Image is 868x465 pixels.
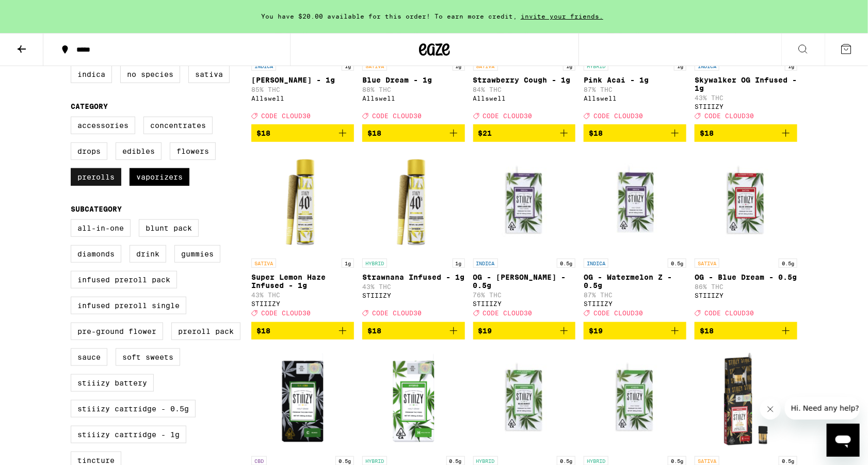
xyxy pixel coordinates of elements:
[453,259,465,268] p: 1g
[251,273,354,290] p: Super Lemon Haze Infused - 1g
[71,245,121,263] label: Diamonds
[584,86,686,93] p: 87% THC
[473,292,576,298] p: 76% THC
[700,129,714,137] span: $18
[695,76,797,92] p: Skywalker OG Infused - 1g
[695,273,797,281] p: OG - Blue Dream - 0.5g
[367,327,381,335] span: $18
[695,94,797,101] p: 43% THC
[251,292,354,298] p: 43% THC
[584,300,686,307] div: STIIIZY
[362,283,465,290] p: 43% THC
[584,348,686,451] img: STIIIZY - OG - Strawnana - 0.5g
[71,400,196,418] label: STIIIZY Cartridge - 0.5g
[584,61,608,71] p: HYBRID
[704,310,754,317] span: CODE CLOUD30
[362,150,465,253] img: STIIIZY - Strawnana Infused - 1g
[261,13,517,20] span: You have $20.00 available for this order! To earn more credit,
[251,95,354,102] div: Allswell
[71,66,112,83] label: Indica
[695,150,797,253] img: STIIIZY - OG - Blue Dream - 0.5g
[71,102,108,110] legend: Category
[256,129,270,137] span: $18
[584,76,686,84] p: Pink Acai - 1g
[71,168,121,186] label: Prerolls
[473,322,576,340] button: Add to bag
[695,292,797,299] div: STIIIZY
[695,348,797,451] img: STIIIZY - Green Crack Live Resin Liquid Diamonds - 0.5g
[174,245,220,263] label: Gummies
[473,259,498,268] p: INDICA
[557,259,575,268] p: 0.5g
[71,297,186,314] label: Infused Preroll Single
[584,150,686,322] a: Open page for OG - Watermelon Z - 0.5g from STIIIZY
[760,399,781,420] iframe: Close message
[704,113,754,119] span: CODE CLOUD30
[120,66,180,83] label: No Species
[372,310,422,317] span: CODE CLOUD30
[593,113,643,119] span: CODE CLOUD30
[251,86,354,93] p: 85% THC
[71,323,163,340] label: Pre-ground Flower
[342,61,354,71] p: 1g
[362,61,387,71] p: SATIVA
[362,124,465,142] button: Add to bag
[473,76,576,84] p: Strawberry Cough - 1g
[130,245,166,263] label: Drink
[473,150,576,322] a: Open page for OG - King Louis XIII - 0.5g from STIIIZY
[362,348,465,451] img: STIIIZY - OG - Apple Fritter - 0.5g
[251,76,354,84] p: [PERSON_NAME] - 1g
[785,397,860,420] iframe: Message from company
[584,322,686,340] button: Add to bag
[362,76,465,84] p: Blue Dream - 1g
[584,95,686,102] div: Allswell
[695,103,797,110] div: STIIIZY
[251,348,354,451] img: STIIIZY - Mango 1:1 - 0.5g
[473,348,576,451] img: STIIIZY - OG - Blue Burst - 0.5g
[251,322,354,340] button: Add to bag
[367,129,381,137] span: $18
[584,292,686,298] p: 87% THC
[362,322,465,340] button: Add to bag
[589,327,603,335] span: $19
[116,348,180,366] label: Soft Sweets
[589,129,603,137] span: $18
[483,113,533,119] span: CODE CLOUD30
[593,310,643,317] span: CODE CLOUD30
[372,113,422,119] span: CODE CLOUD30
[256,327,270,335] span: $18
[170,142,216,160] label: Flowers
[261,310,311,317] span: CODE CLOUD30
[584,124,686,142] button: Add to bag
[251,124,354,142] button: Add to bag
[695,150,797,322] a: Open page for OG - Blue Dream - 0.5g from STIIIZY
[779,259,797,268] p: 0.5g
[188,66,230,83] label: Sativa
[473,61,498,71] p: SATIVA
[71,374,154,392] label: STIIIZY Battery
[71,348,107,366] label: Sauce
[362,273,465,281] p: Strawnana Infused - 1g
[251,259,276,268] p: SATIVA
[71,117,135,134] label: Accessories
[473,95,576,102] div: Allswell
[473,300,576,307] div: STIIIZY
[130,168,189,186] label: Vaporizers
[362,292,465,299] div: STIIIZY
[261,113,311,119] span: CODE CLOUD30
[695,61,719,71] p: INDICA
[71,426,186,443] label: STIIIZY Cartridge - 1g
[251,150,354,253] img: STIIIZY - Super Lemon Haze Infused - 1g
[71,271,177,288] label: Infused Preroll Pack
[695,322,797,340] button: Add to bag
[668,259,686,268] p: 0.5g
[473,124,576,142] button: Add to bag
[563,61,575,71] p: 1g
[362,150,465,322] a: Open page for Strawnana Infused - 1g from STIIIZY
[584,150,686,253] img: STIIIZY - OG - Watermelon Z - 0.5g
[116,142,162,160] label: Edibles
[478,129,492,137] span: $21
[473,273,576,290] p: OG - [PERSON_NAME] - 0.5g
[478,327,492,335] span: $19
